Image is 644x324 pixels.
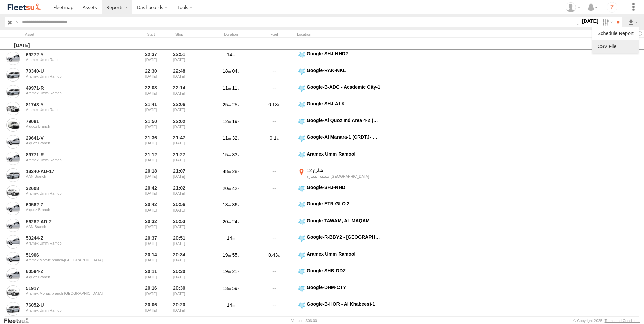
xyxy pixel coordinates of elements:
[232,68,239,74] span: 04
[307,201,380,207] div: Google-ETR-GLO 2
[227,235,235,241] span: 14
[166,84,192,99] div: 22:14 [DATE]
[138,84,164,99] div: Entered prior to selected date range
[232,169,239,174] span: 28
[26,202,118,208] a: 60562-Z
[223,186,231,191] span: 20
[223,102,231,107] span: 25
[232,219,239,224] span: 24
[138,201,164,216] div: Entered prior to selected date range
[26,52,118,58] a: 69272-Y
[307,251,380,257] div: Aramex Umm Ramool
[307,134,380,140] div: Google-Al Manara-1 (CRDTJ- UMM1)
[307,284,380,290] div: Google-DHM-CTY
[307,167,380,173] div: شارع 12
[138,251,164,266] div: Entered prior to selected date range
[223,68,231,74] span: 18
[26,185,118,191] a: 32608
[307,117,380,123] div: Google-Al Quoz Ind Area 4-2 (K-AQZ3)
[138,218,164,233] div: Entered prior to selected date range
[307,84,380,90] div: Google-B-ADC - Academic City-1
[14,17,20,27] label: Search Query
[138,151,164,166] div: Entered prior to selected date range
[26,258,118,262] div: Aramex Mofaic branch-[GEOGRAPHIC_DATA]
[600,17,614,27] label: Search Filter Options
[26,285,118,291] a: 51917
[26,158,118,162] div: Aramex Umm Ramool
[138,117,164,133] div: Entered prior to selected date range
[26,291,118,295] div: Aramex Mofaic branch-[GEOGRAPHIC_DATA]
[166,251,192,266] div: 20:34 [DATE]
[138,301,164,317] div: Entered prior to selected date range
[563,2,583,12] div: Erwin Rualo
[232,202,239,207] span: 36
[26,85,118,91] a: 49971-R
[138,101,164,116] div: Entered prior to selected date range
[223,152,231,157] span: 15
[26,308,118,312] div: Aramex Umm Ramool
[605,319,640,323] a: Terms and Conditions
[26,58,118,62] div: Aramex Umm Ramool
[307,234,380,240] div: Google-R-BBY2 - [GEOGRAPHIC_DATA]
[166,301,192,317] div: 20:20 [DATE]
[232,119,239,124] span: 19
[223,85,231,91] span: 11
[297,251,381,266] label: Click to View Event Location
[166,67,192,83] div: 22:48 [DATE]
[307,268,380,274] div: Google-SHB-DDZ
[254,251,294,266] div: 0.43
[138,67,164,83] div: Entered prior to selected date range
[232,152,239,157] span: 33
[166,268,192,283] div: 20:30 [DATE]
[26,252,118,258] a: 51906
[307,218,380,224] div: Google-TAWAM, AL MAQAM
[297,117,381,133] label: Click to View Event Location
[26,275,118,279] div: Alquoz Branch
[4,317,35,324] a: Visit our Website
[297,234,381,250] label: Click to View Event Location
[232,186,239,191] span: 42
[232,85,239,91] span: 11
[26,152,118,158] a: 89771-R
[26,225,118,229] div: AAN Branch
[26,91,118,95] div: Aramex Umm Ramool
[307,301,380,307] div: Google-B-HOR - Al Khabeesi-1
[26,68,118,74] a: 70340-U
[26,174,118,179] div: AAN Branch
[166,51,192,66] div: 22:51 [DATE]
[138,184,164,200] div: Entered prior to selected date range
[232,286,239,291] span: 59
[227,52,235,57] span: 14
[26,191,118,195] div: Aramex Umm Ramool
[138,234,164,250] div: Entered prior to selected date range
[166,218,192,233] div: 20:53 [DATE]
[223,286,231,291] span: 13
[26,241,118,245] div: Aramex Umm Ramool
[297,218,381,233] label: Click to View Event Location
[26,235,118,241] a: 53244-Z
[7,3,42,12] img: fleetsu-logo-horizontal.svg
[223,269,231,274] span: 19
[232,269,239,274] span: 21
[223,135,231,141] span: 11
[232,135,239,141] span: 32
[297,67,381,83] label: Click to View Event Location
[166,134,192,150] div: 21:47 [DATE]
[166,184,192,200] div: 21:02 [DATE]
[223,119,231,124] span: 12
[581,17,600,25] label: [DATE]
[26,268,118,274] a: 60594-Z
[573,319,640,323] div: © Copyright 2025 -
[297,101,381,116] label: Click to View Event Location
[26,118,118,124] a: 79081
[166,151,192,166] div: 21:27 [DATE]
[166,201,192,216] div: 20:56 [DATE]
[223,252,231,258] span: 19
[227,302,235,308] span: 14
[26,168,118,174] a: 18240-AD-17
[254,134,294,150] div: 0.1
[307,184,380,190] div: Google-SHJ-NHD
[138,51,164,66] div: Entered prior to selected date range
[138,134,164,150] div: Entered prior to selected date range
[297,134,381,150] label: Click to View Event Location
